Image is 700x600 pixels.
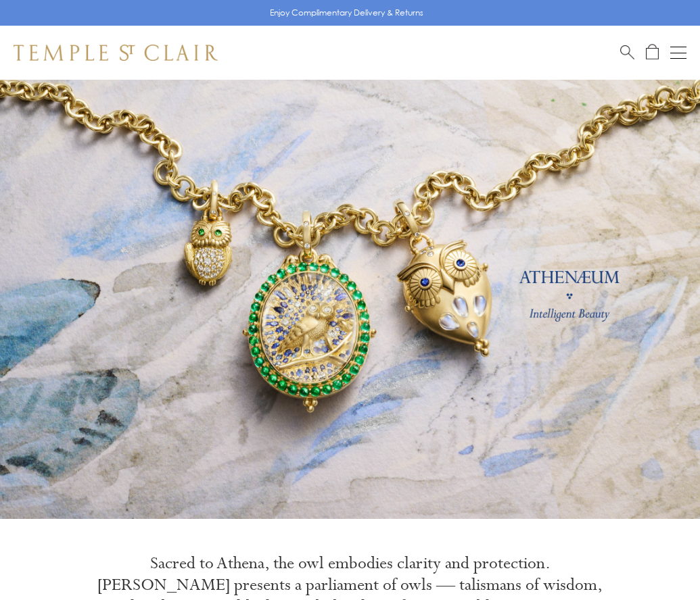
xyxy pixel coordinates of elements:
a: Search [620,44,634,61]
a: Open Shopping Bag [646,44,659,61]
p: Enjoy Complimentary Delivery & Returns [270,6,423,20]
img: Temple St. Clair [14,45,218,61]
button: Open navigation [670,45,686,61]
